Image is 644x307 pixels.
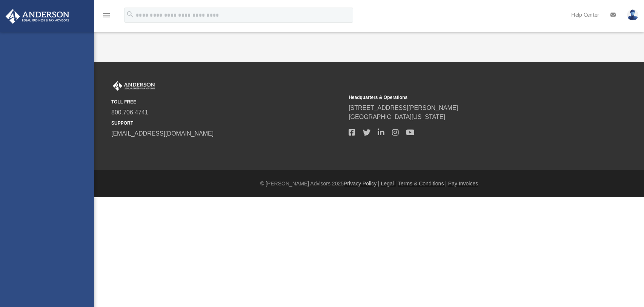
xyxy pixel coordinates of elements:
[349,105,458,111] a: [STREET_ADDRESS][PERSON_NAME]
[126,10,134,19] i: search
[111,81,157,91] img: Anderson Advisors Platinum Portal
[349,114,445,120] a: [GEOGRAPHIC_DATA][US_STATE]
[102,11,111,20] i: menu
[627,9,638,20] img: User Pic
[398,180,447,187] a: Terms & Conditions |
[111,109,148,116] a: 800.706.4741
[102,14,111,20] a: menu
[111,99,343,105] small: TOLL FREE
[448,180,478,187] a: Pay Invoices
[3,9,72,24] img: Anderson Advisors Platinum Portal
[381,180,397,187] a: Legal |
[111,130,214,137] a: [EMAIL_ADDRESS][DOMAIN_NAME]
[94,180,644,188] div: © [PERSON_NAME] Advisors 2025
[111,120,343,127] small: SUPPORT
[344,180,380,187] a: Privacy Policy |
[349,94,581,101] small: Headquarters & Operations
